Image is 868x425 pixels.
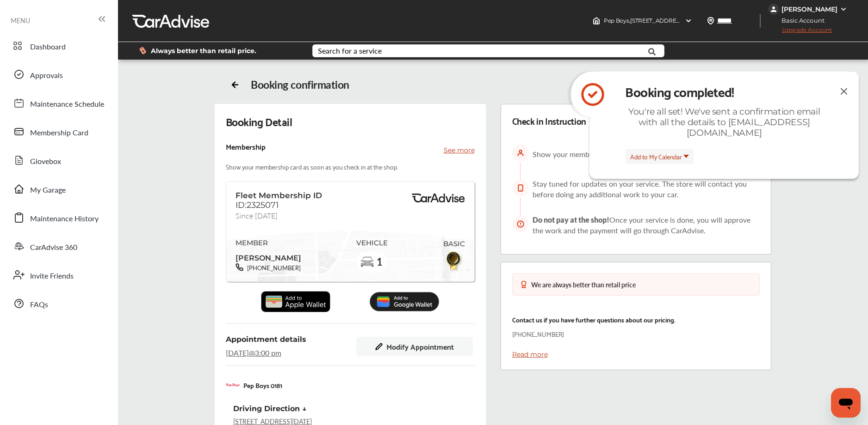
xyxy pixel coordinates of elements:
[251,78,349,91] div: Booking confirmation
[831,388,861,418] iframe: Button to launch messaging window
[30,98,104,110] span: Maintenance Schedule
[226,335,306,344] span: Appointment details
[376,256,383,267] span: 1
[444,146,475,155] p: See more
[781,5,837,13] div: [PERSON_NAME]
[512,350,548,358] a: Read more
[512,115,586,126] div: Check in Instruction
[11,17,30,24] span: MENU
[151,48,256,54] span: Always better than retail price.
[30,242,77,254] span: CarAdvise 360
[236,210,278,218] span: Since [DATE]
[233,404,307,413] div: Driving Direction ↓
[356,239,388,247] span: VEHICLE
[571,72,614,117] img: icon-check-circle.92f6e2ec.svg
[30,213,99,225] span: Maintenance History
[443,240,465,248] span: BASIC
[30,156,61,168] span: Glovebox
[30,70,63,82] span: Approvals
[30,184,66,196] span: My Garage
[226,347,249,358] span: [DATE]
[236,200,279,210] span: ID:2325071
[533,178,747,200] span: Stay tuned for updates on your service. The store will contact you before doing any additional wo...
[8,91,109,115] a: Maintenance Schedule
[533,149,736,159] span: Show your membership card at the store as soon as you arrive.
[768,26,832,38] span: Upgrade Account
[249,347,255,358] span: @
[8,120,109,144] a: Membership Card
[243,263,301,272] span: [PHONE_NUMBER]
[630,151,682,162] span: Add to My Calendar
[768,4,779,15] img: jVpblrzwTbfkPYzPPzSLxeg0AAAAASUVORK5CYII=
[620,106,828,138] div: You're all set! We've sent a confirmation email with all the details to [EMAIL_ADDRESS][DOMAIN_NAME]
[226,378,240,392] img: logo-pepboys.png
[838,85,849,97] img: close-icon.a004319c.svg
[8,34,109,58] a: Dashboard
[30,127,88,139] span: Membership Card
[626,149,694,164] button: Add to My Calendar
[840,6,847,13] img: WGsFRI8htEPBVLJbROoPRyZpYNWhNONpIPPETTm6eUC0GeLEiAAAAAElFTkSuQmCC
[707,17,714,24] img: location_vector.a44bc228.svg
[593,17,600,24] img: header-home-logo.8d720a4f.svg
[8,62,109,86] a: Approvals
[769,16,831,25] span: Basic Account
[531,281,636,288] div: We are always better than retail price
[30,299,48,311] span: FAQs
[236,191,322,200] span: Fleet Membership ID
[386,342,454,351] span: Modify Appointment
[236,239,301,247] span: MEMBER
[8,234,109,258] a: CarAdvise 360
[236,250,301,263] span: [PERSON_NAME]
[261,291,330,312] img: Add_to_Apple_Wallet.1c29cb02.svg
[410,194,466,203] img: BasicPremiumLogo.8d547ee0.svg
[520,281,527,288] img: medal-badge-icon.048288b6.svg
[8,206,109,230] a: Maintenance History
[533,215,609,224] span: Do not pay at the shop!
[30,270,74,282] span: Invite Friends
[512,314,676,325] p: Contact us if you have further questions about our pricing.
[318,47,382,55] div: Search for a service
[533,214,750,236] span: Once your service is done, you will approve the work and the payment will go through CarAdvise.
[760,14,761,28] img: header-divider.bc55588e.svg
[139,47,146,55] img: dollor_label_vector.a70140d1.svg
[226,161,398,172] p: Show your membership card as soon as you check in at the shop.
[8,148,109,172] a: Glovebox
[255,347,281,358] span: 3:00 pm
[625,80,823,102] div: Booking completed!
[356,337,473,356] button: Modify Appointment
[370,292,439,311] img: Add_to_Google_Wallet.5c177d4c.svg
[604,17,780,24] span: Pep Boys , [STREET_ADDRESS] [DATE] , [GEOGRAPHIC_DATA] 78411
[685,17,692,24] img: header-down-arrow.9dd2ce7d.svg
[8,177,109,201] a: My Garage
[512,328,564,339] p: [PHONE_NUMBER]
[8,291,109,316] a: FAQs
[30,41,66,53] span: Dashboard
[226,115,292,128] div: Booking Detail
[236,263,243,271] img: phone-black.37208b07.svg
[444,250,465,272] img: BasicBadge.31956f0b.svg
[243,380,282,390] p: Pep Boys 0181
[360,255,375,270] img: car-basic.192fe7b4.svg
[8,263,109,287] a: Invite Friends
